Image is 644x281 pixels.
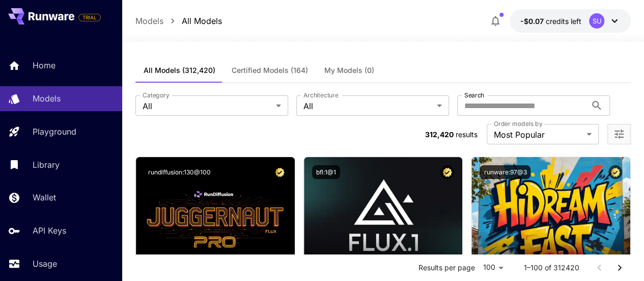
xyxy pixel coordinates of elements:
[232,66,308,75] span: Certified Models (164)
[303,100,433,112] span: All
[33,191,56,203] p: Wallet
[479,260,507,275] div: 100
[440,165,454,179] button: Certified Model – Vetted for best performance and includes a commercial license.
[324,66,374,75] span: My Models (0)
[33,258,57,270] p: Usage
[520,16,581,27] div: -$0.0748
[33,59,55,71] p: Home
[78,11,101,23] span: Add your payment card to enable full platform functionality.
[79,14,100,21] span: TRIAL
[33,159,60,171] p: Library
[608,165,622,179] button: Certified Model – Vetted for best performance and includes a commercial license.
[33,125,76,138] p: Playground
[143,91,170,99] label: Category
[303,91,338,99] label: Architecture
[144,66,215,75] span: All Models (312,420)
[135,15,222,27] nav: breadcrumb
[520,17,545,25] span: -$0.07
[182,15,222,27] a: All Models
[609,258,630,278] button: Go to next page
[135,15,163,27] a: Models
[494,119,542,128] label: Order models by
[312,165,340,179] button: bfl:1@1
[480,165,530,179] button: runware:97@3
[589,13,604,29] div: SU
[144,165,215,179] button: rundiffusion:130@100
[523,263,579,273] p: 1–100 of 312420
[425,130,454,139] span: 312,420
[456,130,478,139] span: results
[494,129,582,141] span: Most Popular
[510,9,631,33] button: -$0.0748SU
[545,17,581,25] span: credits left
[418,263,474,273] p: Results per page
[464,91,484,99] label: Search
[33,92,61,105] p: Models
[273,165,287,179] button: Certified Model – Vetted for best performance and includes a commercial license.
[143,100,272,112] span: All
[33,224,66,237] p: API Keys
[613,128,625,141] button: Open more filters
